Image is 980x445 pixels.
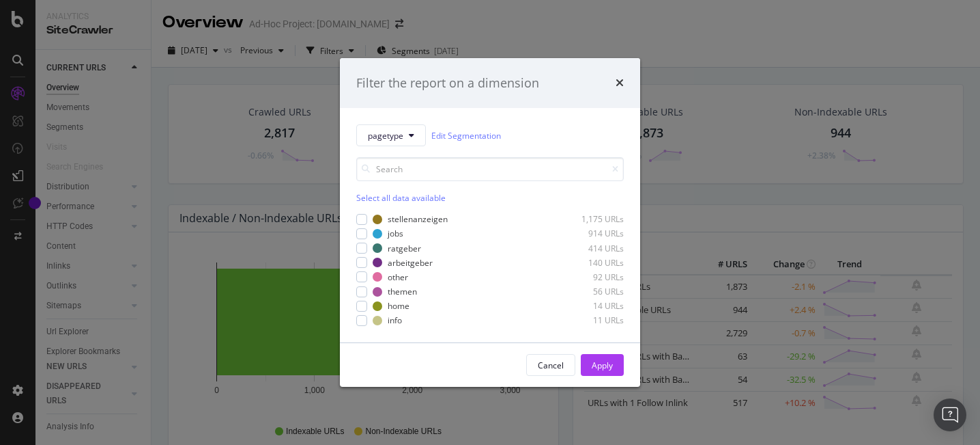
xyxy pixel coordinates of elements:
[368,130,403,141] span: pagetype
[557,300,624,312] div: 14 URLs
[388,243,421,254] div: ratgeber
[356,157,624,181] input: Search
[557,243,624,254] div: 414 URLs
[616,75,624,92] div: times
[388,286,417,297] div: themen
[388,271,408,283] div: other
[356,75,539,92] div: Filter the report on a dimension
[557,228,624,240] div: 914 URLs
[340,58,640,388] div: modal
[388,213,448,225] div: stellenanzeigen
[356,192,624,204] div: Select all data available
[388,300,409,312] div: home
[388,314,402,326] div: info
[388,257,433,269] div: arbeitgeber
[557,257,624,269] div: 140 URLs
[581,354,624,376] button: Apply
[431,129,501,143] a: Edit Segmentation
[557,213,624,225] div: 1,175 URLs
[557,286,624,297] div: 56 URLs
[557,314,624,326] div: 11 URLs
[557,271,624,283] div: 92 URLs
[526,354,575,376] button: Cancel
[356,124,426,146] button: pagetype
[538,360,564,371] div: Cancel
[592,360,613,371] div: Apply
[934,399,966,431] div: Open Intercom Messenger
[388,228,403,240] div: jobs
